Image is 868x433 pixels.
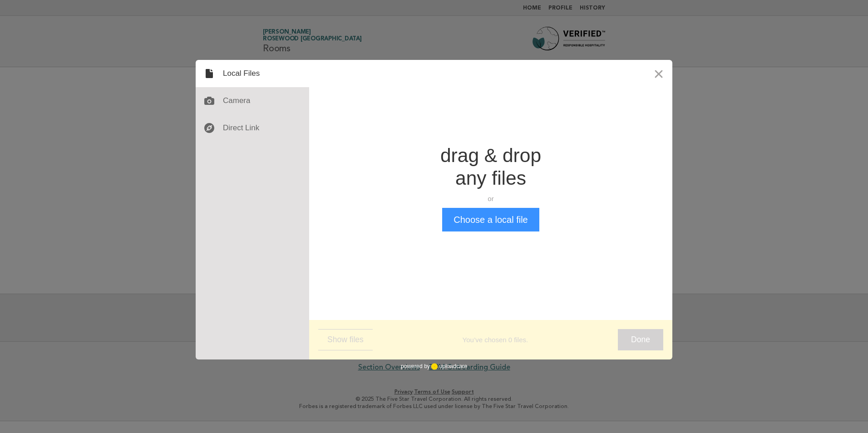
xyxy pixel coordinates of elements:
[645,60,672,87] button: Close
[440,194,541,203] div: or
[196,87,309,114] div: Camera
[373,335,618,344] div: You’ve chosen 0 files.
[318,329,373,350] button: Show files
[618,329,663,350] button: Done
[442,208,539,231] button: Choose a local file
[430,363,467,370] a: uploadcare
[196,60,309,87] div: Local Files
[196,114,309,142] div: Direct Link
[401,359,467,373] div: powered by
[440,144,541,190] div: drag & drop any files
